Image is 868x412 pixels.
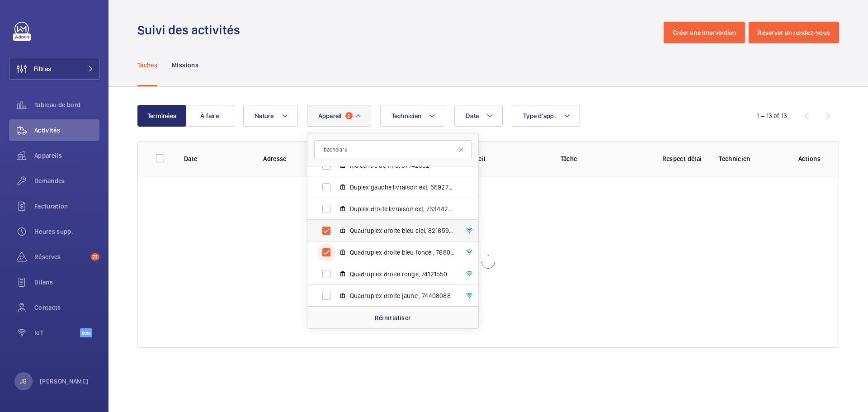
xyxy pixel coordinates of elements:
[466,112,479,119] span: Date
[34,64,51,73] span: Filtres
[263,154,447,163] p: Adresse
[40,377,89,386] p: [PERSON_NAME]
[9,58,99,80] button: Filtres
[137,61,157,70] p: Tâches
[380,105,446,127] button: Technicien
[375,313,411,322] p: Réinitialiser
[462,154,546,163] p: Appareil
[350,248,455,257] span: Quadruplex droite bleu foncé , 76806699
[350,183,455,192] span: Duplex gauche livraison ext, 55927531
[34,176,99,185] span: Demandes
[185,105,234,127] button: À faire
[561,154,645,163] p: Tâche
[91,253,99,260] span: 71
[350,226,455,235] span: Quadruplex droite bleu ciel, 82185941
[719,154,783,163] p: Technicien
[512,105,580,127] button: Type d'app.
[350,204,455,213] span: Duplex droite livraison ext, 73344292
[392,112,422,119] span: Technicien
[20,377,27,386] p: JG
[798,154,821,163] p: Actions
[172,61,198,70] p: Missions
[137,105,186,127] button: Terminées
[34,303,99,312] span: Contacts
[137,22,245,38] h1: Suivi des activités
[757,111,787,120] div: 1 – 13 of 13
[314,140,472,159] input: Chercher par appareil ou adresse
[664,22,745,43] button: Créer une intervention
[243,105,298,127] button: Nature
[34,202,99,211] span: Facturation
[350,270,455,279] span: Quadruplex droite rouge, 74121550
[34,252,87,261] span: Réserves
[660,154,704,163] p: Respect délai
[749,22,839,43] button: Réserver un rendez-vous
[350,291,455,300] span: Quadruplex droite jaune , 74408088
[34,328,80,337] span: IoT
[80,328,92,337] span: Beta
[523,112,556,119] span: Type d'app.
[318,112,342,119] span: Appareil
[34,227,99,236] span: Heures supp.
[34,100,99,109] span: Tableau de bord
[345,112,353,119] span: 2
[34,151,99,160] span: Appareils
[184,154,249,163] p: Date
[454,105,503,127] button: Date
[34,126,99,135] span: Activités
[307,105,371,127] button: Appareil2
[255,112,274,119] span: Nature
[34,278,99,287] span: Bilans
